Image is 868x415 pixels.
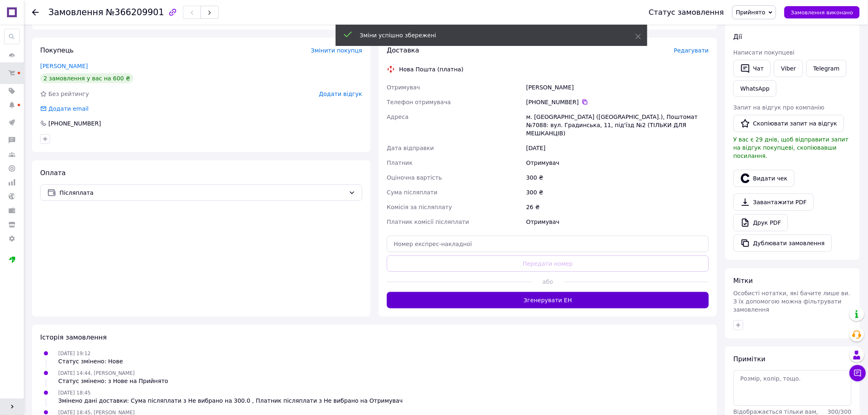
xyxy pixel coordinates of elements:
span: Примітки [733,355,765,363]
button: Згенерувати ЕН [387,292,709,308]
div: [PHONE_NUMBER] [48,119,102,128]
span: Мітки [733,277,753,285]
span: [DATE] 14:44, [PERSON_NAME] [58,370,135,376]
span: 300 / 300 [828,408,852,415]
button: Скопіювати запит на відгук [733,115,844,132]
div: Статус змінено: з Нове на Прийнято [58,377,168,385]
span: Додати відгук [319,91,362,97]
span: Покупець [40,46,74,54]
a: Друк PDF [733,214,788,231]
span: Особисті нотатки, які бачите лише ви. З їх допомогою можна фільтрувати замовлення [733,290,850,313]
button: Замовлення виконано [784,6,860,18]
span: Історія замовлення [40,333,107,341]
div: [PERSON_NAME] [525,80,710,95]
div: [DATE] [525,141,710,155]
span: Телефон отримувача [387,99,451,105]
span: Адреса [387,114,409,120]
span: Змінити покупця [311,47,362,54]
span: Дії [733,33,742,41]
span: Замовлення виконано [791,9,853,16]
div: Додати email [48,105,89,113]
span: [DATE] 18:45 [58,390,91,396]
div: 26 ₴ [525,200,710,214]
button: Чат з покупцем [850,365,866,381]
div: Отримувач [525,214,710,229]
div: Зміни успішно збережені [360,31,615,39]
span: [DATE] 19:12 [58,351,91,356]
button: Дублювати замовлення [733,235,832,252]
a: [PERSON_NAME] [40,63,88,69]
span: №366209901 [106,7,164,17]
input: Номер експрес-накладної [387,236,709,252]
span: Дата відправки [387,145,434,151]
span: Редагувати [674,47,709,54]
div: Нова Пошта (платна) [397,65,466,73]
div: 300 ₴ [525,170,710,185]
div: Статус замовлення [649,8,724,16]
div: м. [GEOGRAPHIC_DATA] ([GEOGRAPHIC_DATA].), Поштомат №7088: вул. Градинська, 11, під'їзд №2 (ТІЛЬК... [525,109,710,141]
a: Viber [774,60,803,77]
span: Доставка [387,46,419,54]
span: Запит на відгук про компанію [733,104,825,111]
a: WhatsApp [733,80,777,97]
div: [PHONE_NUMBER] [526,98,709,106]
span: Комісія за післяплату [387,204,452,210]
div: Повернутися назад [32,8,39,16]
div: 2 замовлення у вас на 600 ₴ [40,73,133,83]
div: 300 ₴ [525,185,710,200]
span: Платник [387,160,413,166]
div: Змінено дані доставки: Сума післяплати з Не вибрано на 300.0 , Платник післяплати з Не вибрано на... [58,397,403,405]
a: Завантажити PDF [733,194,814,211]
span: Замовлення [48,7,103,17]
span: Оплата [40,169,66,177]
span: або [532,278,564,286]
span: Прийнято [736,9,765,16]
a: Telegram [806,60,847,77]
span: Оціночна вартість [387,174,442,181]
div: Отримувач [525,155,710,170]
div: Статус змінено: Нове [58,357,123,365]
span: Отримувач [387,84,420,91]
span: У вас є 29 днів, щоб відправити запит на відгук покупцеві, скопіювавши посилання. [733,136,849,159]
span: Написати покупцеві [733,49,795,56]
span: Без рейтингу [48,91,89,97]
button: Чат [733,60,771,77]
span: Сума післяплати [387,189,438,196]
div: Додати email [39,105,89,113]
span: Післяплата [59,188,345,197]
span: Платник комісії післяплати [387,219,469,225]
button: Видати чек [733,170,795,187]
